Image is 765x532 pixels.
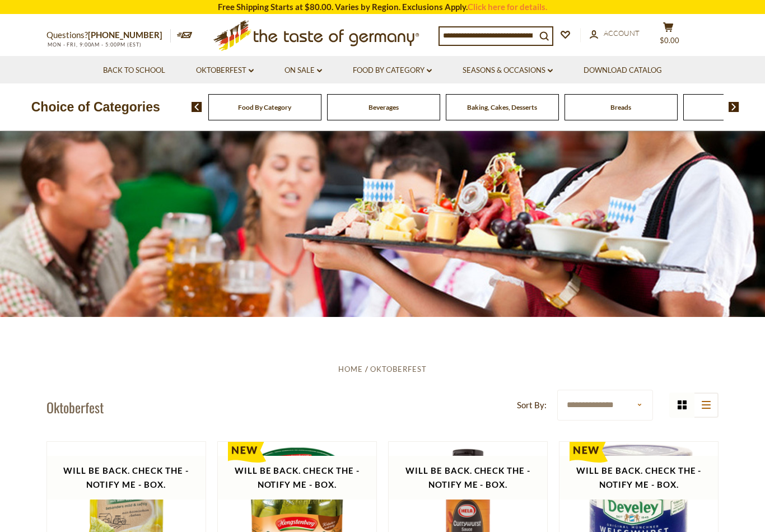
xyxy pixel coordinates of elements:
[584,64,662,77] a: Download Catalog
[467,103,537,111] a: Baking, Cakes, Desserts
[604,29,640,38] span: Account
[651,22,685,50] button: $0.00
[238,103,291,111] a: Food By Category
[338,365,363,374] a: Home
[368,103,399,111] a: Beverages
[46,41,142,48] span: MON - FRI, 9:00AM - 5:00PM (EST)
[463,64,553,77] a: Seasons & Occasions
[590,27,640,40] a: Account
[729,102,739,112] img: next arrow
[353,64,432,77] a: Food By Category
[660,36,679,45] span: $0.00
[468,2,547,12] a: Click here for details.
[103,64,165,77] a: Back to School
[46,399,104,416] h1: Oktoberfest
[610,103,631,111] a: Breads
[370,365,427,374] a: Oktoberfest
[46,28,171,43] p: Questions?
[517,398,547,412] label: Sort By:
[196,64,254,77] a: Oktoberfest
[284,64,322,77] a: On Sale
[88,30,162,40] a: [PHONE_NUMBER]
[192,102,202,112] img: previous arrow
